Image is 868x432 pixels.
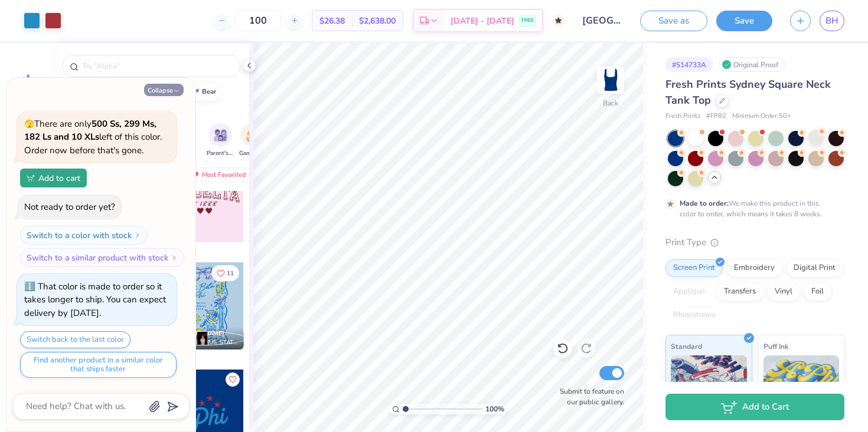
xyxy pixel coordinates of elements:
button: Find another product in a similar color that ships faster [20,352,177,378]
div: Transfers [716,283,763,301]
button: Like [211,265,239,281]
a: BH [820,11,844,31]
button: filter button [207,123,234,158]
span: [DATE] - [DATE] [451,15,514,27]
div: Screen Print [665,259,723,277]
strong: Made to order: [680,199,729,208]
div: Most Favorited [185,167,252,182]
div: Back [603,98,618,108]
div: That color is made to order so it takes longer to ship. You can expect delivery by [DATE]. [24,281,166,319]
button: Like [226,372,240,387]
button: bear [184,83,221,101]
span: Standard [671,340,702,352]
span: Fresh Prints [665,111,700,121]
span: Minimum Order: 50 + [732,111,791,121]
img: Back [599,68,622,92]
button: Save [716,11,772,31]
img: Puff Ink [763,355,840,414]
div: Rhinestones [665,306,723,324]
label: Submit to feature on our public gallery. [553,386,624,407]
input: Untitled Design [573,9,631,32]
span: 11 [227,271,234,276]
button: Save as [640,11,707,31]
img: Add to cart [27,174,35,182]
button: Add to Cart [665,394,844,420]
span: There are only left of this color. Order now before that's gone. [24,118,162,156]
span: 100 % [485,404,504,414]
span: Game Day [239,149,266,158]
div: Foil [804,283,831,301]
input: – – [235,10,281,31]
span: $2,638.00 [359,15,396,27]
img: Switch to a similar product with stock [171,254,178,261]
span: BH [825,14,838,28]
button: Switch to a color with stock [20,226,148,245]
div: filter for Game Day [239,123,266,158]
button: Collapse [144,84,184,96]
div: We make this product in this color to order, which means it takes 8 weeks. [680,198,825,219]
span: 🫣 [24,118,34,130]
button: Switch to a similar product with stock [20,248,184,267]
div: Original Proof [719,57,785,72]
div: Vinyl [767,283,800,301]
input: Try "Alpha" [81,60,233,72]
button: Switch back to the last color [20,331,130,348]
img: Switch to a color with stock [134,232,141,239]
div: Embroidery [726,259,782,277]
button: Add to cart [20,169,87,187]
div: bear [202,88,216,95]
span: Puff Ink [763,340,788,352]
span: # FP82 [706,111,726,121]
span: [PERSON_NAME] [175,329,224,338]
button: filter button [239,123,266,158]
span: Parent's Weekend [207,149,234,158]
div: Applique [665,283,713,301]
span: Pi Beta Phi, [US_STATE][GEOGRAPHIC_DATA] [175,338,239,347]
div: Not ready to order yet? [24,201,115,213]
img: Parent's Weekend Image [214,128,227,142]
img: Standard [671,355,747,414]
span: Fresh Prints Sydney Square Neck Tank Top [665,77,831,107]
span: FREE [521,17,534,25]
div: Digital Print [786,259,843,277]
div: # 514733A [665,57,713,72]
div: filter for Parent's Weekend [207,123,234,158]
div: Print Type [665,236,844,249]
span: $26.38 [319,15,345,27]
img: Game Day Image [246,128,260,142]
